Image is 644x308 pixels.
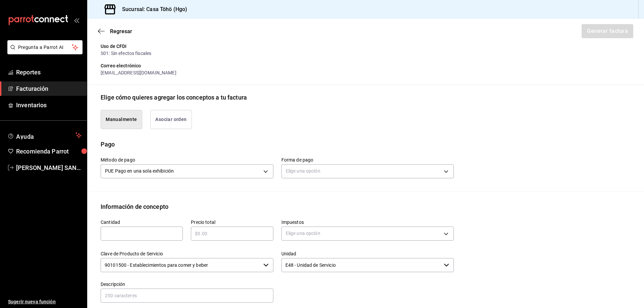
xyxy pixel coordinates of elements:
[101,157,273,162] label: Método de pago
[101,93,247,102] div: Elige cómo quieres agregar los conceptos a tu factura
[110,28,132,35] span: Regresar
[281,251,454,256] label: Unidad
[281,164,454,178] div: Elige una opción
[150,110,192,129] button: Asociar orden
[101,43,454,50] div: Uso de CFDI
[191,220,273,224] label: Precio total
[16,84,82,93] span: Facturación
[101,202,168,211] div: Información de concepto
[101,69,454,76] div: [EMAIL_ADDRESS][DOMAIN_NAME]
[16,101,82,110] span: Inventarios
[101,140,115,149] div: Pago
[281,258,441,272] input: Elige una opción
[98,28,132,35] button: Regresar
[7,40,83,54] button: Pregunta a Parrot AI
[191,230,273,238] input: $0.00
[74,17,79,23] button: open_drawer_menu
[101,220,183,224] label: Cantidad
[101,282,273,286] label: Descripción
[281,157,454,162] label: Forma de pago
[101,251,273,256] label: Clave de Producto de Servicio
[16,147,82,156] span: Recomienda Parrot
[5,49,83,56] a: Pregunta a Parrot AI
[117,5,187,13] h3: Sucursal: Casa Töhö (Hgo)
[101,62,454,69] div: Correo electrónico
[101,258,261,272] input: Elige una opción
[8,298,82,305] span: Sugerir nueva función
[16,131,73,139] span: Ayuda
[16,68,82,77] span: Reportes
[16,163,82,172] span: [PERSON_NAME] SAN [PERSON_NAME]
[281,227,454,241] div: Elige una opción
[101,50,454,57] div: S01: Sin efectos fiscales
[105,168,174,174] span: PUE Pago en una sola exhibición
[281,220,454,224] label: Impuestos
[18,44,72,51] span: Pregunta a Parrot AI
[101,289,273,303] input: 250 caracteres
[101,110,142,129] button: Manualmente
